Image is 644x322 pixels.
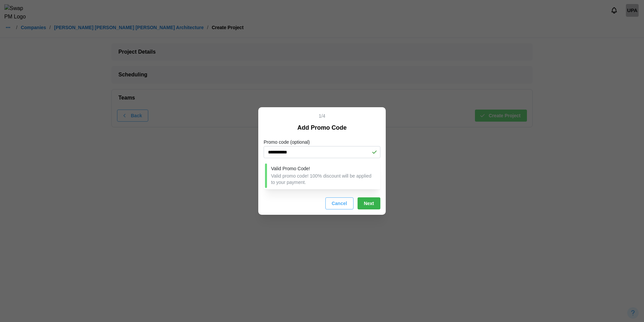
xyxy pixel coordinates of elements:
[271,173,374,186] div: Valid promo code! 100% discount will be applied to your payment.
[358,197,380,209] button: Next
[264,123,380,133] div: Add Promo Code
[332,198,347,209] span: Cancel
[325,197,354,209] button: Cancel
[364,198,374,209] span: Next
[271,166,374,172] div: Valid Promo Code!
[264,139,310,146] label: Promo code (optional)
[264,113,380,120] div: 1 / 4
